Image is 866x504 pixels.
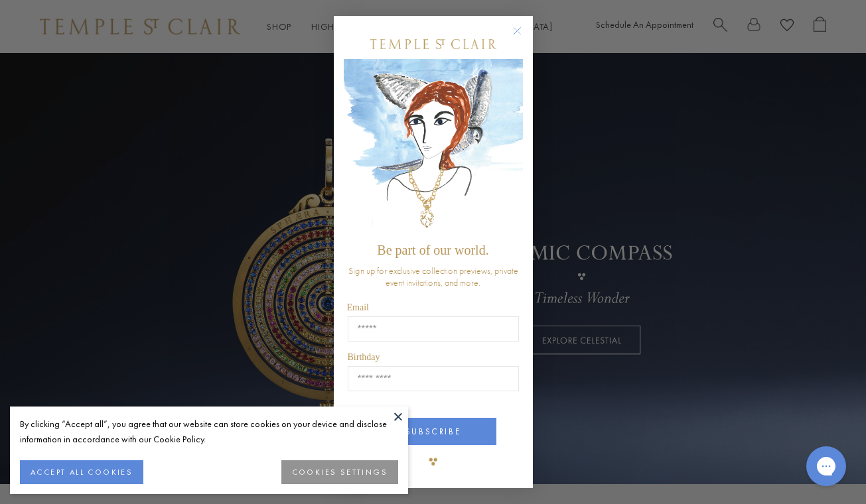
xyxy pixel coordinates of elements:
[348,352,380,362] span: Birthday
[348,265,518,288] span: Sign up for exclusive collection previews, private event invitations, and more.
[344,59,523,236] img: c4a9eb12-d91a-4d4a-8ee0-386386f4f338.jpeg
[377,243,488,257] span: Be part of our world.
[20,460,143,484] button: ACCEPT ALL COOKIES
[800,442,853,491] iframe: Gorgias live chat messenger
[20,416,398,447] div: By clicking “Accept all”, you agree that our website can store cookies on your device and disclos...
[281,460,398,484] button: COOKIES SETTINGS
[347,302,369,312] span: Email
[516,29,532,46] button: Close dialog
[370,39,496,49] img: Temple St. Clair
[420,448,447,475] img: TSC
[370,418,496,445] button: SUBSCRIBE
[348,316,519,342] input: Email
